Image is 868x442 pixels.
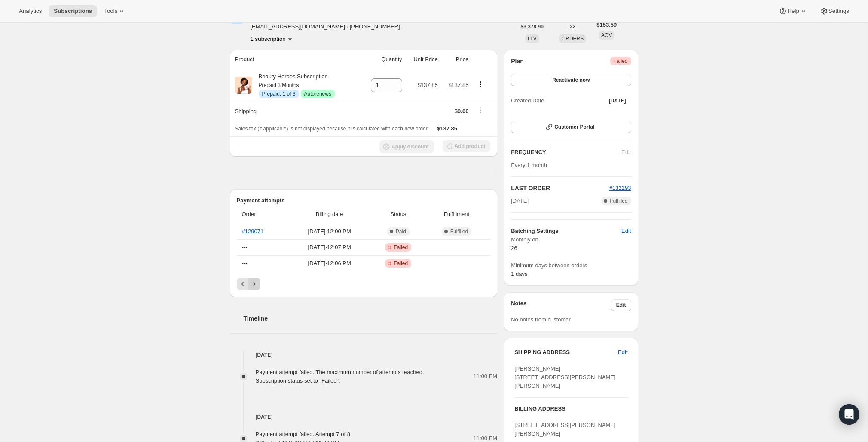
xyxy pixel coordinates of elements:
th: Quantity [361,50,405,69]
h2: LAST ORDER [511,184,609,192]
span: [EMAIL_ADDRESS][DOMAIN_NAME] · [PHONE_NUMBER] [251,22,400,31]
button: Help [773,5,813,17]
span: Status [374,210,423,219]
span: Analytics [19,8,42,15]
span: Edit [621,227,631,235]
span: Billing date [290,210,368,219]
h3: BILLING ADDRESS [514,405,627,413]
h2: Plan [511,57,524,65]
button: Next [248,278,260,290]
h2: Timeline [244,314,498,323]
small: Prepaid 3 Months [259,82,299,88]
span: 22 [570,23,575,30]
button: Product actions [474,80,487,89]
h4: [DATE] [230,413,498,421]
span: Monthly on [511,235,631,244]
span: Minimum days between orders [511,261,631,270]
th: Product [230,50,361,69]
span: Every 1 month [511,162,547,168]
button: Tools [99,5,131,17]
h6: Batching Settings [511,227,621,235]
span: Failed [614,58,628,65]
span: Settings [828,8,849,15]
span: 11:00 PM [474,372,498,381]
a: #129071 [242,228,264,235]
h3: SHIPPING ADDRESS [514,348,618,357]
h3: Notes [511,299,611,311]
span: Tools [104,8,117,15]
span: Fulfillment [428,210,485,219]
button: Edit [616,224,636,238]
div: Payment attempt failed. The maximum number of attempts reached. Subscription status set to "Failed". [256,368,424,385]
span: $137.85 [418,82,438,88]
span: --- [242,260,248,266]
span: Prepaid: 1 of 3 [262,90,296,97]
span: [PERSON_NAME] [STREET_ADDRESS][PERSON_NAME][PERSON_NAME] [514,365,616,389]
span: Autorenews [304,90,331,97]
span: --- [242,244,248,250]
span: Sales tax (if applicable) is not displayed because it is calculated with each new order. [235,126,429,132]
button: Reactivate now [511,74,631,86]
span: $0.00 [455,108,469,114]
button: Analytics [14,5,47,17]
div: Open Intercom Messenger [839,404,859,425]
button: Edit [611,299,631,311]
span: Customer Portal [554,124,594,130]
span: Fulfilled [610,198,627,204]
span: [DATE] [511,197,529,205]
span: Reactivate now [552,77,590,83]
span: No notes from customer [511,316,571,323]
th: Shipping [230,102,361,121]
h2: FREQUENCY [511,148,621,157]
button: 22 [565,21,581,33]
button: Shipping actions [474,105,487,115]
span: Edit [618,348,627,357]
span: $137.85 [437,125,457,132]
button: [DATE] [604,95,631,107]
button: #132293 [609,184,631,192]
th: Price [440,50,471,69]
button: Customer Portal [511,121,631,133]
span: [DATE] [609,97,626,104]
nav: Pagination [237,278,491,290]
th: Order [237,205,288,224]
span: AOV [601,32,612,38]
span: $153.59 [596,21,617,29]
button: $3,378.90 [516,21,549,33]
span: Failed [394,260,408,267]
div: Beauty Heroes Subscription [252,72,335,98]
span: 1 days [511,271,527,277]
span: LTV [528,36,537,42]
a: #132293 [609,185,631,191]
button: Edit [613,346,633,359]
span: Subscriptions [54,8,92,15]
span: ORDERS [562,36,584,42]
h2: Payment attempts [237,196,491,205]
h4: [DATE] [230,351,498,359]
button: Settings [815,5,854,17]
span: [STREET_ADDRESS][PERSON_NAME][PERSON_NAME] [514,422,616,437]
span: $137.85 [448,82,468,88]
span: Failed [394,244,408,251]
button: Subscriptions [49,5,97,17]
span: 26 [511,245,517,251]
span: [DATE] · 12:07 PM [290,243,368,252]
th: Unit Price [405,50,440,69]
span: [DATE] · 12:00 PM [290,227,368,236]
span: $3,378.90 [521,23,544,30]
span: Help [787,8,799,15]
span: Fulfilled [450,228,468,235]
span: Created Date [511,96,544,105]
button: Previous [237,278,249,290]
button: Product actions [251,34,294,43]
img: product img [235,77,252,94]
span: [DATE] · 12:06 PM [290,259,368,268]
span: Edit [616,302,626,309]
span: Paid [396,228,406,235]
